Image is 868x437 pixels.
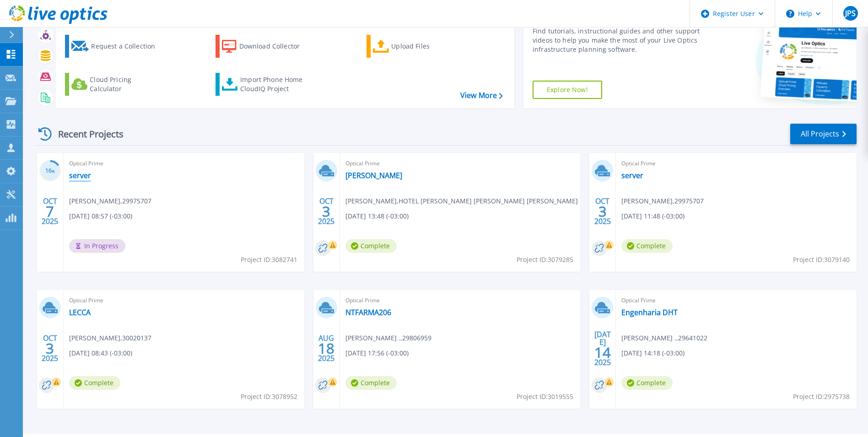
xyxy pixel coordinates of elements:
span: Complete [345,376,397,390]
a: Download Collector [216,35,318,58]
div: [DATE] 2025 [594,332,611,365]
h3: 16 [39,166,61,176]
a: All Projects [790,124,857,144]
span: 14 [594,349,611,356]
div: OCT 2025 [41,195,59,228]
span: [PERSON_NAME] . , 29641022 [621,333,707,343]
a: Engenharia DHT [621,308,678,317]
span: Optical Prime [345,295,575,306]
span: [DATE] 11:48 (-03:00) [621,211,685,221]
span: Project ID: 3079140 [793,255,850,265]
span: Optical Prime [345,158,575,169]
span: Project ID: 3078952 [241,392,297,402]
span: [PERSON_NAME] , 30020137 [69,333,151,343]
a: LECCA [69,308,91,317]
span: [DATE] 17:56 (-03:00) [345,348,409,358]
span: In Progress [69,239,125,253]
span: Complete [621,376,673,390]
a: [PERSON_NAME] [345,171,402,180]
div: AUG 2025 [318,332,335,365]
span: Project ID: 3082741 [241,255,297,265]
div: Cloud Pricing Calculator [90,75,163,93]
div: Recent Projects [35,123,136,145]
span: 7 [46,208,54,215]
div: OCT 2025 [41,332,59,365]
span: Complete [345,239,397,253]
a: Cloud Pricing Calculator [65,73,167,96]
span: 18 [318,344,334,352]
span: [PERSON_NAME] . , 29806959 [345,333,431,343]
span: 3 [46,344,54,352]
span: Optical Prime [621,158,851,169]
span: Project ID: 3019555 [517,392,573,402]
a: server [69,171,91,180]
div: OCT 2025 [594,195,611,228]
span: [PERSON_NAME] , 29975707 [69,196,151,206]
a: View More [460,91,503,100]
span: [DATE] 14:18 (-03:00) [621,348,685,358]
span: [DATE] 08:43 (-03:00) [69,348,132,358]
span: [DATE] 08:57 (-03:00) [69,211,132,221]
a: Request a Collection [65,35,167,58]
div: OCT 2025 [318,195,335,228]
div: Request a Collection [91,37,164,55]
span: Optical Prime [621,295,851,306]
span: Optical Prime [69,158,299,169]
a: Upload Files [367,35,469,58]
a: server [621,171,643,180]
div: Find tutorials, instructional guides and other support videos to help you make the most of your L... [533,27,702,54]
span: [DATE] 13:48 (-03:00) [345,211,409,221]
span: [PERSON_NAME] , HOTEL [PERSON_NAME] [PERSON_NAME] [PERSON_NAME] [345,196,578,206]
span: Optical Prime [69,295,299,306]
span: JPS [845,10,856,17]
span: Project ID: 2975738 [793,392,850,402]
span: % [52,169,55,174]
div: Upload Files [391,37,464,55]
div: Import Phone Home CloudIQ Project [240,75,312,93]
span: Project ID: 3079285 [517,255,573,265]
span: 3 [598,208,607,215]
a: Explore Now! [533,81,602,99]
span: Complete [69,376,120,390]
span: Complete [621,239,673,253]
span: 3 [322,208,330,215]
a: NTFARMA206 [345,308,391,317]
span: [PERSON_NAME] , 29975707 [621,196,704,206]
div: Download Collector [239,37,313,55]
